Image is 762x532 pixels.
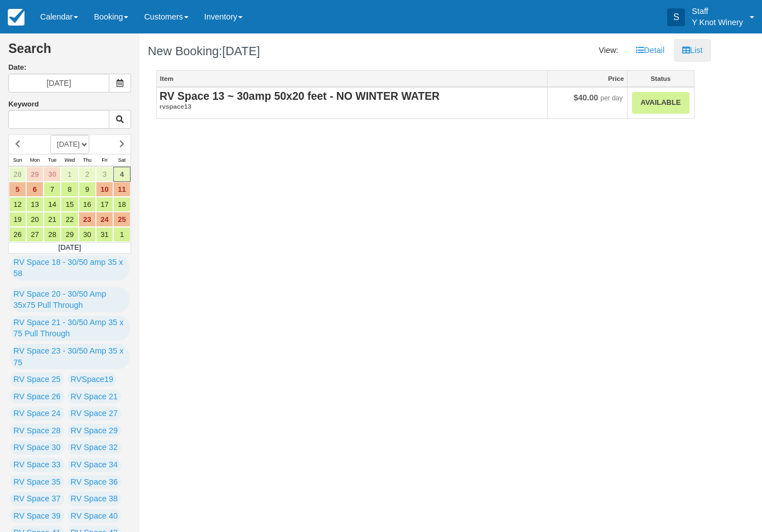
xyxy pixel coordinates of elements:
[10,316,129,341] a: RV Space 21 - 30/50 Amp 35 x 75 Pull Through
[44,154,61,166] th: Tue
[222,44,260,58] span: [DATE]
[67,509,122,523] a: RV Space 40
[44,182,61,197] a: 7
[79,182,96,197] a: 9
[8,62,131,73] label: Date:
[160,90,440,102] strong: RV Space 13 ~ 30amp 50x20 feet - NO WINTER WATER
[10,287,129,312] a: RV Space 20 - 30/50 Amp 35x75 Pull Through
[96,167,113,182] a: 3
[67,458,122,472] a: RV Space 34
[10,255,129,280] a: RV Space 18 - 30/50 amp 35 x 58
[26,182,44,197] a: 6
[113,227,131,242] a: 1
[9,154,26,166] th: Sun
[26,167,44,182] a: 29
[67,441,122,454] a: RV Space 32
[590,39,626,62] li: View:
[160,102,544,112] em: rvspace13
[61,167,78,182] a: 1
[67,373,117,386] a: RVSpace19
[10,458,64,472] a: RV Space 33
[548,71,627,86] a: Price
[67,475,122,489] a: RV Space 36
[600,94,623,102] em: per day
[628,71,693,86] a: Status
[148,45,417,58] h1: New Booking:
[667,8,685,26] div: S
[44,227,61,242] a: 28
[26,197,44,212] a: 13
[113,154,131,166] th: Sat
[67,390,122,404] a: RV Space 21
[79,154,96,166] th: Thu
[67,492,122,506] a: RV Space 38
[61,227,78,242] a: 29
[96,154,113,166] th: Fri
[67,407,122,420] a: RV Space 27
[61,182,78,197] a: 8
[10,407,64,420] a: RV Space 24
[10,441,64,454] a: RV Space 30
[628,39,673,62] a: Detail
[8,42,131,62] h2: Search
[109,110,131,129] button: Keyword Search
[9,242,131,253] td: [DATE]
[9,182,26,197] a: 5
[8,9,25,26] img: checkfront-main-nav-mini-logo.png
[8,100,39,108] label: Keyword
[26,212,44,227] a: 20
[160,90,544,112] a: RV Space 13 ~ 30amp 50x20 feet - NO WINTER WATERrvspace13
[67,424,122,438] a: RV Space 29
[10,492,64,506] a: RV Space 37
[79,167,96,182] a: 2
[96,197,113,212] a: 17
[113,197,131,212] a: 18
[26,227,44,242] a: 27
[10,475,64,489] a: RV Space 35
[157,71,547,86] a: Item
[573,93,598,102] span: $40.00
[10,373,64,386] a: RV Space 25
[113,212,131,227] a: 25
[96,212,113,227] a: 24
[79,227,96,242] a: 30
[79,212,96,227] a: 23
[10,390,64,404] a: RV Space 26
[10,424,64,438] a: RV Space 28
[61,154,78,166] th: Wed
[61,212,78,227] a: 22
[113,182,131,197] a: 11
[692,6,743,17] p: Staff
[26,154,44,166] th: Mon
[44,212,61,227] a: 21
[96,182,113,197] a: 10
[44,167,61,182] a: 30
[10,509,64,523] a: RV Space 39
[9,212,26,227] a: 19
[61,197,78,212] a: 15
[96,227,113,242] a: 31
[9,197,26,212] a: 12
[10,344,129,369] a: RV Space 23 - 30/50 Amp 35 x 75
[44,197,61,212] a: 14
[113,167,131,182] a: 4
[9,167,26,182] a: 28
[79,197,96,212] a: 16
[674,39,711,62] a: List
[9,227,26,242] a: 26
[692,17,743,28] p: Y Knot Winery
[632,92,689,114] a: Available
